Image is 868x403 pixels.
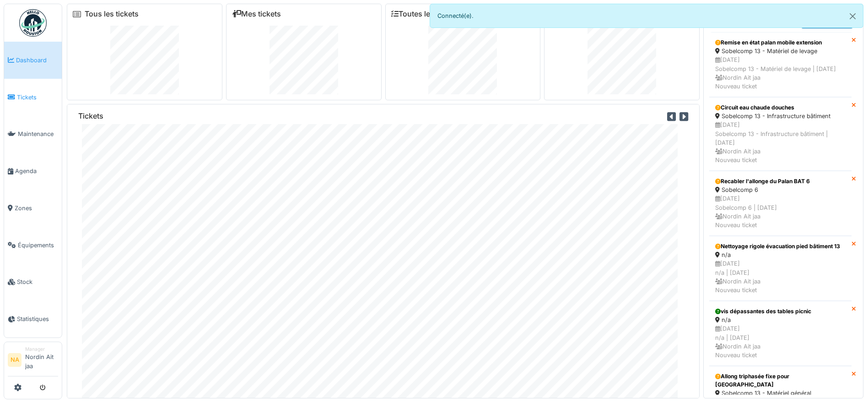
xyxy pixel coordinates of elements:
div: Remise en état palan mobile extension [715,38,846,47]
a: Toutes les tâches [391,10,459,18]
span: Agenda [15,167,58,175]
button: Close [842,4,863,28]
div: n/a [715,316,846,324]
a: Tickets [4,79,62,116]
div: Recabler l'allonge du Palan BAT 6 [715,177,846,185]
span: Tickets [17,93,58,102]
a: Tous les tickets [85,10,139,18]
div: Circuit eau chaude douches [715,103,846,112]
a: Mes tickets [232,10,281,18]
div: [DATE] Sobelcomp 13 - Matériel de levage | [DATE] Nordin Ait jaa Nouveau ticket [715,55,846,91]
div: Allong triphasée fixe pour [GEOGRAPHIC_DATA] [715,372,846,389]
div: Sobelcomp 13 - Infrastructure bâtiment [715,112,846,120]
a: Agenda [4,152,62,190]
span: Stock [17,278,58,286]
div: Nettoyage rigole évacuation pied bâtiment 13 [715,242,846,251]
span: Statistiques [17,315,58,323]
a: Recabler l'allonge du Palan BAT 6 Sobelcomp 6 [DATE]Sobelcomp 6 | [DATE] Nordin Ait jaaNouveau ti... [709,171,852,236]
a: NA ManagerNordin Ait jaa [8,346,58,376]
div: [DATE] Sobelcomp 6 | [DATE] Nordin Ait jaa Nouveau ticket [715,194,846,229]
div: Manager [25,346,58,353]
li: NA [8,353,22,367]
div: [DATE] n/a | [DATE] Nordin Ait jaa Nouveau ticket [715,259,846,294]
a: Nettoyage rigole évacuation pied bâtiment 13 n/a [DATE]n/a | [DATE] Nordin Ait jaaNouveau ticket [709,236,852,301]
h6: Tickets [78,112,103,120]
a: Dashboard [4,42,62,79]
a: Stock [4,264,62,301]
div: Sobelcomp 6 [715,185,846,194]
img: Badge_color-CXgf-gQk.svg [19,9,47,37]
a: vis dépassantes des tables picnic n/a [DATE]n/a | [DATE] Nordin Ait jaaNouveau ticket [709,301,852,366]
a: Maintenance [4,116,62,153]
div: Sobelcomp 13 - Matériel de levage [715,47,846,55]
div: Sobelcomp 13 - Matériel général [715,389,846,398]
a: Remise en état palan mobile extension Sobelcomp 13 - Matériel de levage [DATE]Sobelcomp 13 - Maté... [709,32,852,97]
div: Connecté(e). [430,4,864,28]
li: Nordin Ait jaa [25,346,58,374]
a: Statistiques [4,300,62,338]
span: Maintenance [18,130,58,138]
div: [DATE] Sobelcomp 13 - Infrastructure bâtiment | [DATE] Nordin Ait jaa Nouveau ticket [715,120,846,164]
div: n/a [715,251,846,259]
div: [DATE] n/a | [DATE] Nordin Ait jaa Nouveau ticket [715,324,846,359]
span: Dashboard [16,56,58,65]
div: vis dépassantes des tables picnic [715,307,846,316]
a: Équipements [4,227,62,264]
span: Zones [15,204,58,212]
a: Zones [4,190,62,227]
a: Circuit eau chaude douches Sobelcomp 13 - Infrastructure bâtiment [DATE]Sobelcomp 13 - Infrastruc... [709,97,852,171]
span: Équipements [18,241,58,250]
